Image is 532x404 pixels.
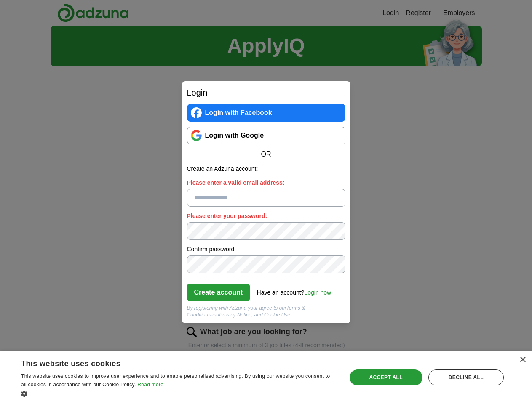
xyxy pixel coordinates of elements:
label: Please enter your password: [187,212,345,221]
a: Login with Facebook [187,104,345,122]
a: Login now [304,289,331,296]
div: Accept all [350,369,422,385]
button: Create account [187,284,250,301]
h2: Login [187,86,345,99]
span: This website uses cookies to improve user experience and to enable personalised advertising. By u... [21,373,330,388]
a: Login with Google [187,127,345,144]
div: By registering with Adzuna your agree to our and , and Cookie Use. [187,305,345,318]
a: Terms & Conditions [187,305,305,318]
span: OR [256,149,276,159]
div: This website uses cookies [21,356,315,369]
a: Privacy Notice [219,312,251,318]
div: Close [519,357,526,363]
label: Confirm password [187,245,345,254]
label: Please enter a valid email address: [187,178,345,187]
a: Read more, opens a new window [137,382,163,388]
p: Create an Adzuna account: [187,165,345,173]
div: Have an account? [257,283,331,297]
div: Decline all [428,369,504,385]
